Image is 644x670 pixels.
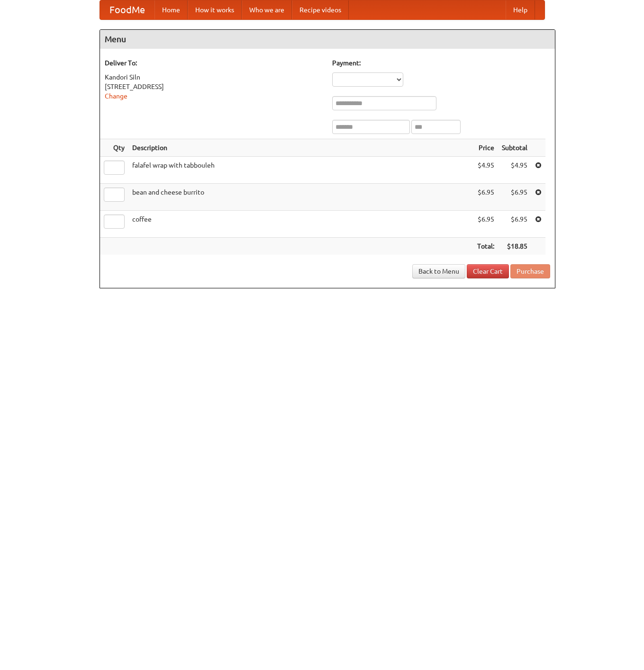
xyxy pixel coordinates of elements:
th: Subtotal [498,139,531,157]
a: Help [506,0,535,19]
a: Who we are [242,0,292,19]
td: $4.95 [473,157,498,184]
a: How it works [188,0,242,19]
td: $6.95 [498,211,531,238]
th: Price [473,139,498,157]
div: [STREET_ADDRESS] [105,82,323,91]
div: Kandori Siln [105,72,323,82]
h5: Payment: [332,58,550,68]
td: coffee [128,211,473,238]
th: $18.85 [498,238,531,255]
a: Clear Cart [467,264,509,278]
a: Back to Menu [412,264,465,278]
td: falafel wrap with tabbouleh [128,157,473,184]
td: bean and cheese burrito [128,184,473,211]
button: Purchase [510,264,550,278]
th: Total: [473,238,498,255]
h5: Deliver To: [105,58,323,68]
a: Recipe videos [292,0,349,19]
a: FoodMe [100,0,154,19]
a: Home [154,0,188,19]
th: Description [128,139,473,157]
td: $6.95 [498,184,531,211]
h4: Menu [100,30,555,49]
td: $4.95 [498,157,531,184]
th: Qty [100,139,128,157]
td: $6.95 [473,211,498,238]
a: Change [105,92,127,100]
td: $6.95 [473,184,498,211]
